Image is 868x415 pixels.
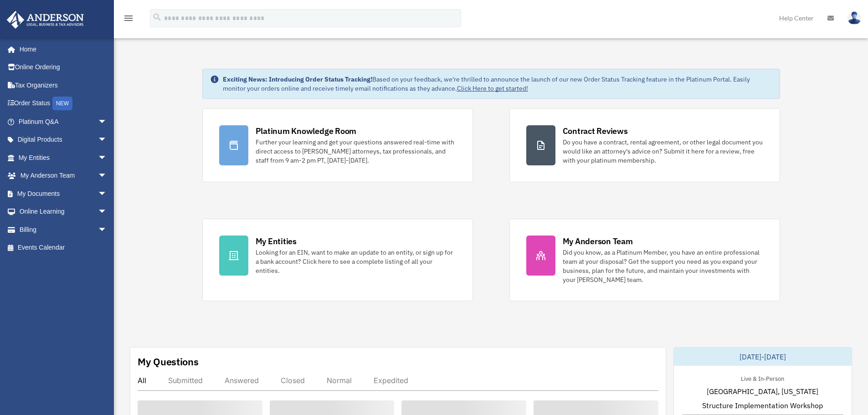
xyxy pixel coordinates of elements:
div: Closed [281,376,305,385]
span: arrow_drop_down [98,220,116,239]
span: arrow_drop_down [98,149,116,167]
span: arrow_drop_down [98,167,116,185]
img: User Pic [847,11,861,25]
span: arrow_drop_down [98,113,116,131]
strong: Exciting News: Introducing Order Status Tracking! [223,75,372,83]
div: Answered [225,376,259,385]
span: Structure Implementation Workshop [702,400,823,411]
div: All [138,376,146,385]
a: Online Ordering [6,58,121,77]
div: Did you know, as a Platinum Member, you have an entire professional team at your disposal? Get th... [563,248,763,284]
a: Digital Productsarrow_drop_down [6,131,121,149]
a: Click Here to get started! [457,84,528,92]
a: My Documentsarrow_drop_down [6,184,121,203]
div: My Anderson Team [563,236,633,247]
a: Events Calendar [6,239,121,257]
a: My Entities Looking for an EIN, want to make an update to an entity, or sign up for a bank accoun... [202,219,473,301]
i: search [152,12,162,22]
span: arrow_drop_down [98,184,116,203]
a: My Anderson Teamarrow_drop_down [6,167,121,185]
div: Platinum Knowledge Room [256,125,357,137]
a: Platinum Knowledge Room Further your learning and get your questions answered real-time with dire... [202,108,473,182]
a: Order StatusNEW [6,94,121,113]
a: Platinum Q&Aarrow_drop_down [6,113,121,131]
a: Billingarrow_drop_down [6,220,121,239]
div: Normal [327,376,352,385]
div: Submitted [168,376,203,385]
div: Contract Reviews [563,125,628,137]
a: Tax Organizers [6,76,121,94]
a: Home [6,40,116,58]
div: Further your learning and get your questions answered real-time with direct access to [PERSON_NAM... [256,138,456,165]
div: NEW [52,97,72,110]
div: Expedited [374,376,408,385]
a: My Entitiesarrow_drop_down [6,149,121,167]
div: Live & In-Person [734,373,791,383]
div: Looking for an EIN, want to make an update to an entity, or sign up for a bank account? Click her... [256,248,456,275]
a: menu [123,16,134,24]
div: My Entities [256,236,297,247]
img: Anderson Advisors Platinum Portal [4,11,87,29]
span: arrow_drop_down [98,131,116,149]
span: arrow_drop_down [98,203,116,221]
a: My Anderson Team Did you know, as a Platinum Member, you have an entire professional team at your... [509,219,780,301]
span: [GEOGRAPHIC_DATA], [US_STATE] [707,386,818,397]
i: menu [123,13,134,24]
a: Online Learningarrow_drop_down [6,203,121,221]
div: [DATE]-[DATE] [674,348,852,366]
a: Contract Reviews Do you have a contract, rental agreement, or other legal document you would like... [509,108,780,182]
div: My Questions [138,355,199,369]
div: Based on your feedback, we're thrilled to announce the launch of our new Order Status Tracking fe... [223,75,772,93]
div: Do you have a contract, rental agreement, or other legal document you would like an attorney's ad... [563,138,763,165]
